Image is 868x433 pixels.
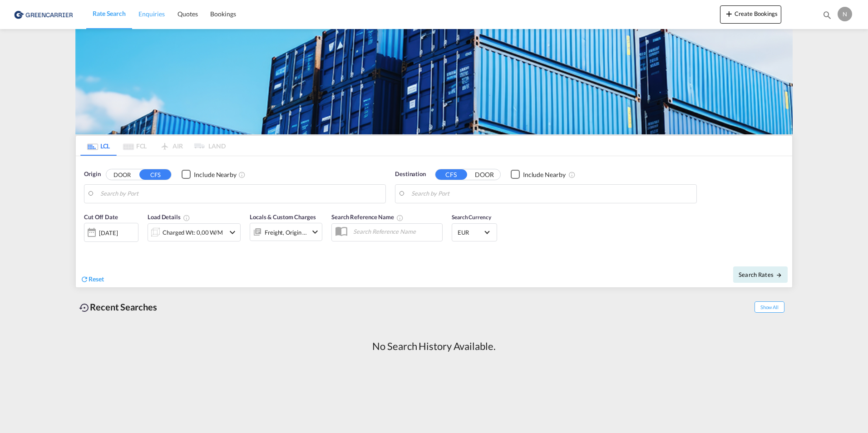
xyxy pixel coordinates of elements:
[411,187,692,201] input: Search by Port
[238,171,246,178] md-icon: Unchecked: Ignores neighbouring ports when fetching rates.Checked : Includes neighbouring ports w...
[84,170,100,179] span: Origin
[148,213,190,221] span: Load Details
[138,10,165,18] span: Enquiries
[458,228,483,236] span: EUR
[755,301,784,313] span: Show All
[163,226,223,239] div: Charged Wt: 0,00 W/M
[80,136,117,156] md-tab-item: LCL
[776,272,782,278] md-icon: icon-arrow-right
[250,223,322,241] div: Freight Origin Destinationicon-chevron-down
[395,170,426,179] span: Destination
[84,223,138,242] div: [DATE]
[511,170,566,179] md-checkbox: Checkbox No Ink
[469,169,500,180] button: DOOR
[396,214,404,221] md-icon: Your search will be saved by the below given name
[331,213,404,221] span: Search Reference Name
[452,214,491,221] span: Search Currency
[80,275,89,283] md-icon: icon-refresh
[310,226,321,237] md-icon: icon-chevron-down
[457,226,492,239] md-select: Select Currency: € EUREuro
[724,8,735,19] md-icon: icon-plus 400-fg
[250,213,316,221] span: Locals & Custom Charges
[733,266,788,283] button: Search Ratesicon-arrow-right
[139,169,171,180] button: CFS
[178,10,197,18] span: Quotes
[210,10,236,18] span: Bookings
[720,5,781,24] button: icon-plus 400-fgCreate Bookings
[349,225,442,238] input: Search Reference Name
[568,171,576,178] md-icon: Unchecked: Ignores neighbouring ports when fetching rates.Checked : Includes neighbouring ports w...
[822,10,832,20] md-icon: icon-magnify
[89,275,104,283] span: Reset
[523,170,566,179] div: Include Nearby
[148,223,241,241] div: Charged Wt: 0,00 W/Micon-chevron-down
[265,226,307,239] div: Freight Origin Destination
[100,187,381,201] input: Search by Port
[838,7,852,21] div: N
[194,170,237,179] div: Include Nearby
[75,297,161,317] div: Recent Searches
[75,29,793,134] img: GreenCarrierFCL_LCL.png
[182,170,237,179] md-checkbox: Checkbox No Ink
[84,241,91,253] md-datepicker: Select
[93,10,126,17] span: Rate Search
[822,10,832,24] div: icon-magnify
[739,271,782,278] span: Search Rates
[76,156,792,287] div: Origin DOOR CFS Checkbox No InkUnchecked: Ignores neighbouring ports when fetching rates.Checked ...
[227,227,238,238] md-icon: icon-chevron-down
[106,169,138,180] button: DOOR
[14,4,75,25] img: 1378a7308afe11ef83610d9e779c6b34.png
[80,275,104,285] div: icon-refreshReset
[183,214,190,221] md-icon: Chargeable Weight
[99,229,118,237] div: [DATE]
[435,169,467,180] button: CFS
[80,136,226,156] md-pagination-wrapper: Use the left and right arrow keys to navigate between tabs
[372,340,495,354] div: No Search History Available.
[84,213,118,221] span: Cut Off Date
[79,302,90,313] md-icon: icon-backup-restore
